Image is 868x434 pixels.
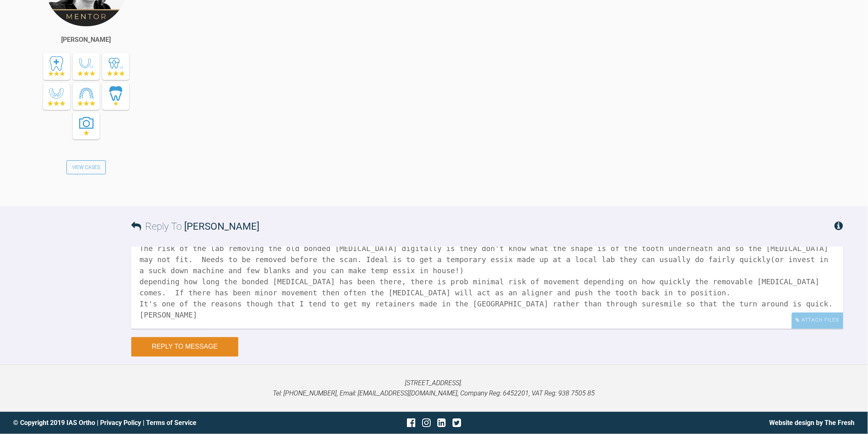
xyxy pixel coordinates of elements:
textarea: The risk of the lab removing the old bonded [MEDICAL_DATA] digitally is they don't know what the ... [131,247,843,329]
h3: Reply To [131,219,259,234]
a: Website design by The Fresh [770,419,855,427]
a: Terms of Service [146,419,196,427]
div: Attach Files [792,313,843,329]
span: [PERSON_NAME] [184,221,259,232]
a: View Cases [66,160,106,174]
button: Reply to Message [131,337,238,357]
div: © Copyright 2019 IAS Ortho | | [13,418,294,428]
a: Privacy Policy [100,419,141,427]
div: [PERSON_NAME] [62,34,111,45]
p: [STREET_ADDRESS]. Tel: [PHONE_NUMBER], Email: [EMAIL_ADDRESS][DOMAIN_NAME], Company Reg: 6452201,... [13,378,855,399]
